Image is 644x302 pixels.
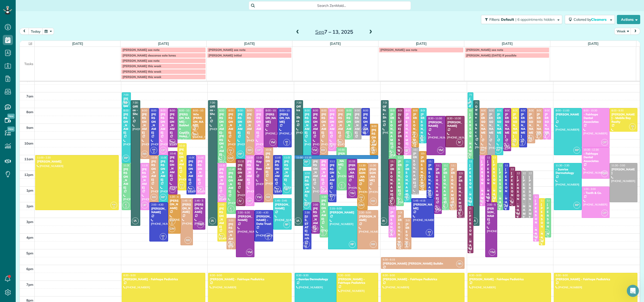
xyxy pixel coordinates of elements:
[313,109,327,112] span: 8:00 - 11:00
[179,144,193,147] span: 10:15 - 1:15
[305,109,318,112] span: 8:00 - 11:45
[198,156,211,159] span: 11:00 - 1:30
[574,17,608,22] span: Colored by
[8,92,79,102] div: Let me know if you have other questions.
[487,160,490,207] div: [PERSON_NAME]
[237,164,244,185] div: [PERSON_NAME]
[37,160,117,163] div: [PERSON_NAME]
[228,109,242,112] span: 8:00 - 11:30
[256,160,262,174] div: Kayla Roof
[123,155,129,162] span: RP
[481,113,486,138] div: [PERSON_NAME]
[545,109,558,112] span: 8:00 - 10:00
[18,12,97,28] div: ZM is charging me $33 extra on top of my monthly bill
[279,113,290,124] div: [PERSON_NAME]
[469,97,472,188] div: [PERSON_NAME] - The Verandas
[256,109,270,112] span: 8:00 - 11:00
[124,109,137,112] span: 8:00 - 11:30
[421,109,434,112] span: 8:00 - 10:15
[521,113,526,138] div: [PERSON_NAME]
[481,156,495,159] span: 11:00 - 2:15
[279,109,293,112] span: 8:00 - 10:30
[479,147,486,154] span: RR
[489,17,500,22] span: Filters:
[420,113,425,145] div: [PERSON_NAME]
[185,132,187,135] span: IC
[193,109,207,112] span: 8:00 - 10:00
[456,139,463,146] span: IV
[218,157,225,162] small: 2
[330,42,341,46] a: [DATE]
[320,147,327,154] span: RR
[489,113,494,138] div: [PERSON_NAME]
[123,70,161,73] span: [PERSON_NAME] this week
[468,152,470,155] span: IC
[359,164,373,167] span: 11:30 - 2:30
[315,29,324,35] span: Sep
[370,142,376,147] small: 3
[513,109,527,112] span: 8:00 - 10:30
[583,152,608,163] div: - Fairhope Dental Associates
[321,160,327,182] div: [PERSON_NAME]
[515,17,555,22] span: | 6 appointments hidden
[502,42,513,46] a: [DATE]
[346,113,352,134] div: [PERSON_NAME]
[513,140,516,143] span: KM
[411,139,417,146] span: GM
[355,109,369,112] span: 8:00 - 10:00
[275,156,289,159] span: 11:00 - 1:30
[160,113,167,134] div: [PERSON_NAME]
[487,156,501,159] span: 11:00 - 2:00
[151,160,157,182] div: [PERSON_NAME]
[170,156,176,177] div: [PERSON_NAME]
[478,15,562,24] a: Filters: Default | 6 appointments hidden
[499,168,502,215] div: [PERSON_NAME]
[330,113,335,134] div: [PERSON_NAME]
[363,128,366,131] span: KR
[413,148,427,151] span: 10:30 - 1:30
[513,113,517,138] div: [PERSON_NAME]
[29,28,43,35] button: today
[266,109,279,112] span: 8:00 - 10:30
[237,113,244,134] div: [PERSON_NAME]
[123,97,130,119] div: [PERSON_NAME]
[338,152,345,167] div: [PERSON_NAME]
[345,134,351,139] small: 2
[511,142,517,147] small: 3
[4,155,97,164] textarea: Message…
[527,135,534,142] span: RR
[169,139,176,146] span: YM
[219,109,233,112] span: 8:00 - 11:30
[481,160,484,207] div: [PERSON_NAME]
[123,48,159,52] span: [PERSON_NAME] see note
[349,160,362,163] span: 11:15 - 1:45
[412,133,416,136] span: KM
[481,109,495,112] span: 8:00 - 11:00
[521,140,524,143] span: KR
[346,139,352,146] div: [PHONE_NUMBER]
[614,28,631,35] button: Week
[505,113,510,138] div: [PERSON_NAME]
[388,154,394,158] small: 2
[447,117,461,120] span: 8:30 - 10:30
[413,152,417,185] div: [PERSON_NAME]
[503,143,510,150] span: YM
[124,93,136,96] span: 7:00 - 8:00
[398,113,402,164] div: [US_STATE][PERSON_NAME]
[505,164,519,167] span: 11:30 - 2:30
[545,113,549,138] div: [PERSON_NAME]
[371,155,377,162] div: [PHONE_NUMBER]
[197,160,204,182] div: [PERSON_NAME]
[227,150,234,155] small: 3
[265,152,272,174] div: [PERSON_NAME]
[390,109,404,112] span: 8:00 - 11:15
[219,113,225,156] div: [PERSON_NAME]-[PERSON_NAME]
[210,105,216,119] div: Office - Shcs
[179,113,190,145] div: [PERSON_NAME] - Baldwin County Home Builders Assn
[303,158,310,165] span: RP
[313,113,318,134] div: [PERSON_NAME]
[465,100,472,107] span: RP
[247,156,261,159] span: 11:00 - 2:15
[451,168,455,200] div: [PERSON_NAME]
[428,164,433,196] div: [PERSON_NAME]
